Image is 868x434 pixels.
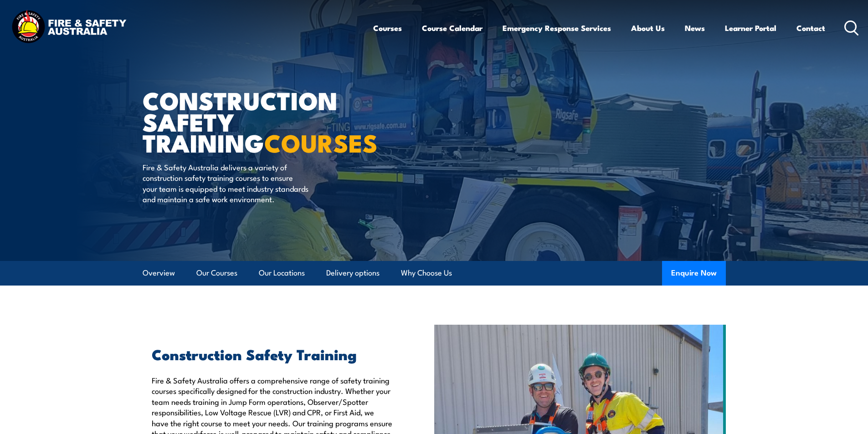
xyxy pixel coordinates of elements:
[143,89,368,153] h1: CONSTRUCTION SAFETY TRAINING
[152,347,392,360] h2: Construction Safety Training
[725,16,776,40] a: Learner Portal
[373,16,402,40] a: Courses
[685,16,705,40] a: News
[631,16,665,40] a: About Us
[196,261,237,285] a: Our Courses
[662,261,726,286] button: Enquire Now
[259,261,305,285] a: Our Locations
[796,16,825,40] a: Contact
[503,16,611,40] a: Emergency Response Services
[326,261,380,285] a: Delivery options
[264,123,378,161] strong: COURSES
[422,16,483,40] a: Course Calendar
[143,261,175,285] a: Overview
[401,261,452,285] a: Why Choose Us
[143,162,309,204] p: Fire & Safety Australia delivers a variety of construction safety training courses to ensure your...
